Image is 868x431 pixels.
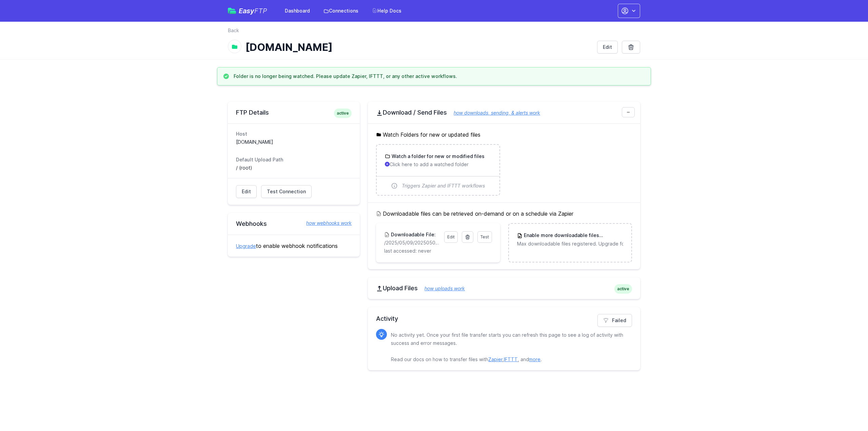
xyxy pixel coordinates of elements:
[385,161,491,168] p: Click here to add a watched folder
[384,239,440,246] p: /2025/05/09/20250509171559_inbound_0422652309_0756011820.mp3
[228,235,360,257] div: to enable webhook notifications
[376,131,632,139] h5: Watch Folders for new or updated files
[261,185,312,198] a: Test Connection
[228,8,236,14] img: easyftp_logo.png
[236,109,352,117] h2: FTP Details
[597,41,618,54] a: Edit
[228,7,267,14] a: EasyFTP
[254,7,267,15] span: FTP
[368,5,406,17] a: Help Docs
[228,27,640,38] nav: Breadcrumb
[390,231,436,238] h3: Downloadable File:
[228,27,239,34] a: Back
[488,356,502,362] a: Zapier
[239,7,267,14] span: Easy
[236,156,352,163] dt: Default Upload Path
[391,331,627,364] p: No activity yet. Once your first file transfer starts you can refresh this page to see a log of a...
[236,131,352,137] dt: Host
[480,234,489,239] span: Test
[509,224,631,255] a: Enable more downloadable filesUpgrade Max downloadable files registered. Upgrade for more.
[236,220,352,228] h2: Webhooks
[376,284,632,292] h2: Upload Files
[236,164,352,171] dd: / (root)
[390,153,485,160] h3: Watch a folder for new or modified files
[597,314,632,327] a: Failed
[376,109,632,117] h2: Download / Send Files
[504,356,518,362] a: IFTTT
[245,41,592,53] h1: [DOMAIN_NAME]
[234,73,457,80] h3: Folder is no longer being watched. Please update Zapier, IFTTT, or any other active workflows.
[444,231,458,243] a: Edit
[599,232,624,239] span: Upgrade
[447,110,540,116] a: how downloads, sending, & alerts work
[517,240,623,247] p: Max downloadable files registered. Upgrade for more.
[377,145,499,195] a: Watch a folder for new or modified files Click here to add a watched folder Triggers Zapier and I...
[319,5,362,17] a: Connections
[402,182,485,189] span: Triggers Zapier and IFTTT workflows
[376,314,632,324] h2: Activity
[236,139,352,145] dd: [DOMAIN_NAME]
[236,185,257,198] a: Edit
[299,220,352,227] a: how webhooks work
[384,248,492,254] p: last accessed: never
[418,286,465,291] a: how uploads work
[477,231,492,243] a: Test
[522,232,623,239] h3: Enable more downloadable files
[614,284,632,294] span: active
[236,243,256,249] a: Upgrade
[281,5,314,17] a: Dashboard
[376,210,632,218] h5: Downloadable files can be retrieved on-demand or on a schedule via Zapier
[334,109,352,118] span: active
[267,188,306,195] span: Test Connection
[529,356,540,362] a: more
